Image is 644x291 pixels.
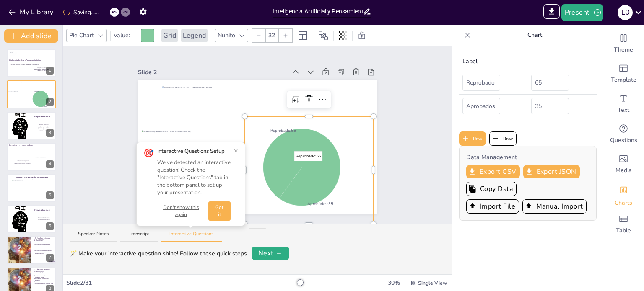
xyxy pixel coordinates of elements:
button: Speaker Notes [70,231,117,242]
span: Visión constructivista del conocimiento [15,162,31,163]
span: Table [616,227,631,235]
button: × [234,147,238,154]
p: La integración de la IA es esencial en la educación moderna. [35,283,53,286]
button: Export JSON [523,165,580,178]
th: Label [459,52,528,71]
div: Nunito [216,29,237,41]
div: Grid [161,29,178,42]
strong: Inteligencia Artificial y Pensamiento Crítico [9,59,41,62]
span: Questions [610,136,637,144]
button: Add slide [4,29,58,43]
p: La integración de la IA es esencial en la educación moderna. [35,251,53,254]
div: 🪄 Make your interactive question shine! Follow these quick steps. [70,249,248,258]
span: La IA ¿Aliada o amenaza al Sistema Modular de la UAM-Xochimilco? [10,64,39,65]
div: 46156dc7-a5/83576022-2428-4277-a314-ea6b1fe01e9d.png4de3d010-4d/038ffe41-7598-4e1c-bb44-fc41ab5c4... [7,80,56,108]
div: Legend [181,29,208,42]
text: Aprobados : 35 [307,201,333,206]
div: 7 [7,236,56,264]
button: Row [459,131,486,146]
span: Single View [418,279,447,287]
div: Interactive Questions Setup [157,147,231,155]
text: Reprobado : 65 [270,128,296,133]
span: Trabajo multidisciplinario [17,160,29,162]
span: Departamento de Sistemas Biológicos [34,69,50,70]
button: My Library [6,5,57,19]
input: Insert title [273,5,363,18]
div: 1 [46,67,54,75]
input: Q2 [462,98,500,114]
button: Row [489,131,517,146]
div: https://images.pexels.com/photos/8849295/pexels-photo-8849295.jpegPregunta detonante¿Estamos usan... [7,112,56,139]
span: Position [318,31,328,41]
button: Next → [252,247,289,260]
div: 3 [46,129,54,137]
div: https://images.pexels.com/photos/8849295/pexels-photo-8849295.jpegPregunta detonante¿Cómo ayuda e... [7,205,56,233]
input: Q1 [462,75,500,91]
div: Entendiendo el Sistema Modulareec932cc-a6/5c6d3e03-b17a-4fd8-8c7f-a0c6ea926699.pnga9dc1f72-c3/7f4... [7,143,56,170]
button: Interactive Questions [161,231,222,242]
div: Saving...... [63,8,99,17]
span: Theme [614,46,633,54]
text: Aprobados : 35 [42,106,47,107]
div: Add ready made slides [603,59,644,89]
button: Transcript [120,231,158,242]
div: We've detected an interactive question! Check the "Interactive Questions" tab in the bottom panel... [157,159,231,197]
div: 2 [46,98,54,106]
div: Objeto de Transformación y problema eje79abf855-67/c43a0273-1f89-45f5-9337-fed1754e19f8.pngd6dec7... [7,174,56,202]
div: 7 [46,254,54,262]
button: Copy Data [466,182,517,196]
span: Objeto de Transformación y problema eje [16,176,48,178]
span: Media [615,166,632,175]
input: Enter value [531,75,569,91]
div: Pie Chart [68,29,96,41]
div: L O [618,5,633,20]
div: 4 [46,160,54,168]
span: Charts [615,199,632,207]
div: 6 [46,222,54,230]
button: Don't show this again [157,204,205,218]
div: 🎯 [143,147,154,159]
span: Template [611,76,636,84]
div: 30 % [384,278,404,287]
div: Get real-time input from your audience [603,119,644,149]
button: Present [561,4,603,21]
span: Text [618,106,629,114]
span: Trabajo colaborativo y multidisciplinario [14,163,31,164]
div: Inteligencia Artificial y Pensamiento CríticoLa IA ¿Aliada o amenaza al Sistema Modular de la UAM... [7,49,56,77]
button: L O [618,4,633,21]
p: ¿Qué es la Inteligencia Artificial (IA)? [34,237,54,242]
p: ¿Qué es la Inteligencia Artificial (IA)? [34,268,54,273]
input: Enter value [531,98,569,114]
div: Slide 2 / 31 [66,278,295,287]
div: Slide 2 [138,68,287,77]
span: [GEOGRAPHIC_DATA] [37,70,47,71]
span: Export to PowerPoint [543,4,560,21]
button: Import File [466,199,519,214]
div: Add a table [603,209,644,239]
div: Add charts and graphs [603,179,644,209]
p: Chart [474,25,595,45]
h4: Data Management [466,153,589,162]
span: Entendiendo el Sistema Modular [9,144,33,147]
div: Layout [296,29,309,42]
button: Export CSV [466,165,520,178]
p: Facilita el aprendizaje personalizado. [35,250,53,252]
div: 5 [46,191,54,199]
button: Manual Import [522,199,587,214]
p: ¿Estamos usando la inteligencia artificial para pensar mejor… o para dejar de pensar por nosotros... [37,124,50,131]
div: Add images, graphics, shapes or video [603,149,644,179]
p: ¿Cómo ayuda el Sistema Modular al pensamiento crítico? [37,217,50,222]
p: Facilita el aprendizaje personalizado. [35,281,53,283]
div: Add text boxes [603,89,644,119]
span: Dra. [PERSON_NAME] [37,67,47,69]
div: Change the overall theme [603,28,644,59]
span: value : [114,31,139,40]
button: Got it [208,201,231,221]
